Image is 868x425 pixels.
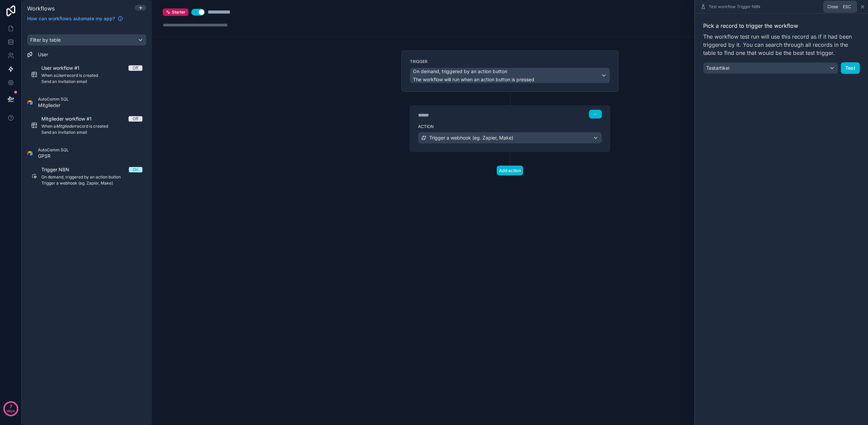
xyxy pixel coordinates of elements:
[709,4,760,9] span: Test workflow Trigger N8N
[27,151,33,156] img: Airtable Logo
[41,166,77,173] span: Trigger N8N
[27,61,146,88] a: User workflow #1OffWhen aUserrecord is createdSend an invitation email
[41,79,142,84] span: Send an invitation email
[41,65,87,71] span: User workflow #1
[133,65,138,71] div: Off
[27,5,55,12] span: Workflows
[27,111,146,139] a: Mitglieder workflow #1OffWhen aMitgliederrecord is createdSend an invitation email
[38,147,69,153] span: AutoComm SQL
[497,166,523,175] button: Add action
[56,73,65,78] em: User
[703,22,860,30] span: Pick a record to trigger the workflow
[22,26,152,425] div: scrollable content
[418,132,602,144] button: Trigger a webhook (eg. Zapier, Make)
[133,116,138,122] div: Off
[706,65,729,71] span: Testartikel
[27,162,146,190] a: Trigger N8NOnOn demand, triggered by an action buttonTrigger a webhook (eg. Zapier, Make)
[27,100,33,105] img: Airtable Logo
[827,4,838,9] span: Close
[30,37,61,43] span: Filter by table
[56,124,75,129] em: Mitglieder
[24,15,126,22] a: How can workflows automate my app?
[27,34,146,46] button: Filter by table
[38,153,69,160] span: GPSR
[7,406,15,416] p: days
[413,77,534,82] span: The workflow will run when an action button is pressed
[410,59,610,64] label: Trigger
[413,68,507,75] span: On demand, triggered by an action button
[429,134,513,141] span: Trigger a webhook (eg. Zapier, Make)
[172,9,185,15] span: Starter
[41,174,142,180] span: On demand, triggered by an action button
[9,403,12,410] p: 7
[410,68,610,83] button: On demand, triggered by an action buttonThe workflow will run when an action button is pressed
[703,62,838,74] button: Testartikel
[41,124,142,129] span: When a record is created
[841,62,860,74] button: Test
[842,4,852,9] span: Esc
[41,115,100,122] span: Mitglieder workflow #1
[41,73,142,78] span: When a record is created
[703,33,860,57] span: The workflow test run will use this record as if it had been triggered by it. You can search thro...
[41,180,142,186] span: Trigger a webhook (eg. Zapier, Make)
[418,124,602,129] label: Action
[38,102,69,109] span: Mitglieder
[38,97,69,102] span: AutoComm SQL
[133,167,138,172] div: On
[27,15,115,22] span: How can workflows automate my app?
[38,51,48,58] span: User
[41,130,142,135] span: Send an invitation email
